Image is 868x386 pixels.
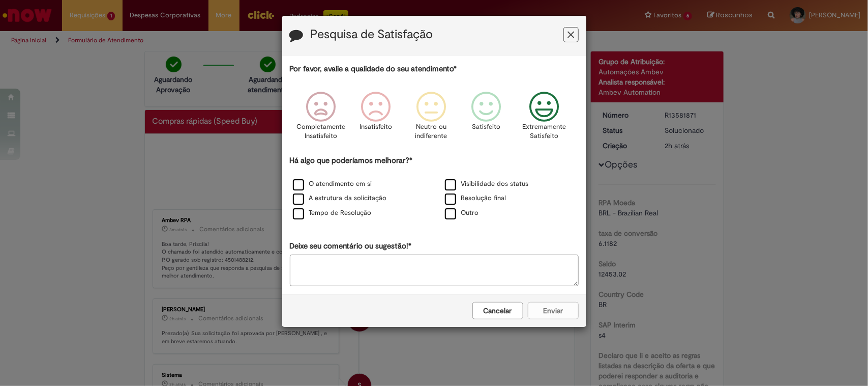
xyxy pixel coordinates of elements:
[472,122,500,132] p: Satisfeito
[311,28,433,41] label: Pesquisa de Satisfação
[295,84,347,154] div: Completamente Insatisfeito
[445,208,479,218] label: Outro
[445,179,529,189] label: Visibilidade dos status
[445,194,506,203] label: Resolução final
[515,84,573,154] div: Extremamente Satisfeito
[296,122,345,141] p: Completamente Insatisfeito
[290,155,579,221] div: Há algo que poderíamos melhorar?*
[472,302,523,319] button: Cancelar
[293,179,372,189] label: O atendimento em si
[360,122,393,132] p: Insatisfeito
[290,241,412,252] label: Deixe seu comentário ou sugestão!*
[405,84,457,154] div: Neutro ou indiferente
[293,208,372,218] label: Tempo de Resolução
[460,84,512,154] div: Satisfeito
[413,122,450,141] p: Neutro ou indiferente
[290,64,457,74] label: Por favor, avalie a qualidade do seu atendimento*
[350,84,402,154] div: Insatisfeito
[293,194,387,203] label: A estrutura da solicitação
[522,122,566,141] p: Extremamente Satisfeito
